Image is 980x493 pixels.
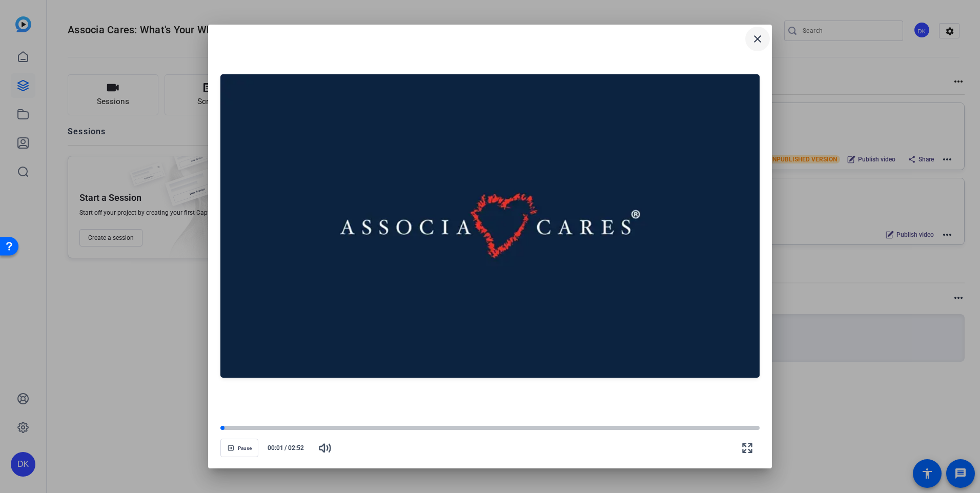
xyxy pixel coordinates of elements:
[262,443,309,453] div: /
[220,439,258,457] button: Pause
[288,443,309,453] span: 02:52
[735,436,760,460] button: Fullscreen
[313,436,337,460] button: Mute
[262,443,283,453] span: 00:01
[238,445,252,451] span: Pause
[751,33,764,45] mat-icon: close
